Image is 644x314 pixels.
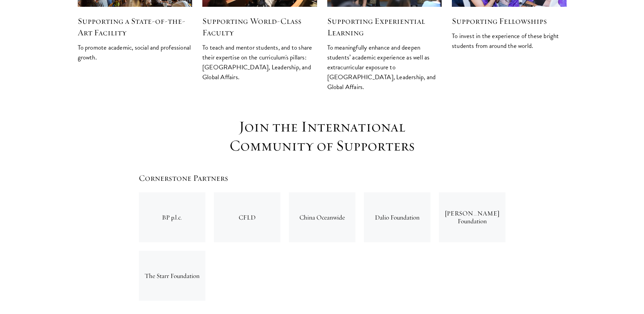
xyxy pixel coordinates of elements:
div: Dalio Foundation [364,192,430,242]
h5: Supporting Fellowships [452,15,567,27]
div: China Oceanwide [289,192,355,242]
div: CFLD [214,192,280,242]
p: To meaningfully enhance and deepen students’ academic experience as well as extracurricular expos... [327,42,442,92]
h1: Join the International Community of Supporters [200,117,444,155]
div: The Starr Foundation [139,251,205,301]
div: [PERSON_NAME] Foundation [439,192,505,242]
h5: Supporting Experiential Learning [327,15,442,38]
h5: Supporting World-Class Faculty [202,15,317,38]
p: To promote academic, social and professional growth. [78,42,192,62]
p: To invest in the experience of these bright students from around the world. [452,31,567,51]
p: To teach and mentor students, and to share their expertise on the curriculum's pillars: [GEOGRAPH... [202,42,317,82]
div: BP p.l.c. [139,192,205,242]
h5: Cornerstone Partners [139,172,505,184]
h5: Supporting a State-of-the-Art Facility [78,15,192,38]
